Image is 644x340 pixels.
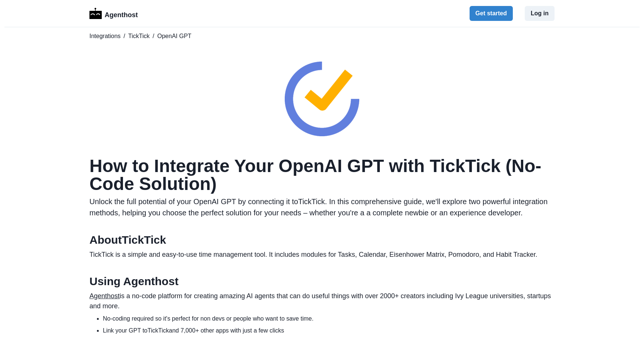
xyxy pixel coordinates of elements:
[89,8,102,19] img: Logo
[89,292,120,300] a: Agenthost
[103,326,555,335] li: Link your GPT to TickTick and 7,000+ other apps with just a few clicks
[525,6,555,21] button: Log in
[89,157,555,193] h1: How to Integrate Your OpenAI GPT with TickTick (No-Code Solution)
[89,196,555,218] p: Unlock the full potential of your OpenAI GPT by connecting it to TickTick . In this comprehensive...
[89,32,555,41] nav: breadcrumb
[128,32,149,41] a: TickTick
[89,32,121,41] a: Integrations
[103,314,555,323] li: No-coding required so it's perfect for non devs or people who want to save time.
[124,32,125,41] span: /
[89,250,555,260] p: TickTick is a simple and easy-to-use time management tool. It includes modules for Tasks, Calenda...
[153,32,154,41] span: /
[89,291,555,311] p: is a no-code platform for creating amazing AI agents that can do useful things with over 2000+ cr...
[89,275,555,288] h2: Using Agenthost
[89,233,555,247] h2: About TickTick
[105,7,138,20] p: Agenthost
[89,7,138,20] a: LogoAgenthost
[285,62,359,136] img: TickTick logo for OpenAI GPT integration
[470,6,513,21] button: Get started
[157,32,192,41] span: OpenAI GPT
